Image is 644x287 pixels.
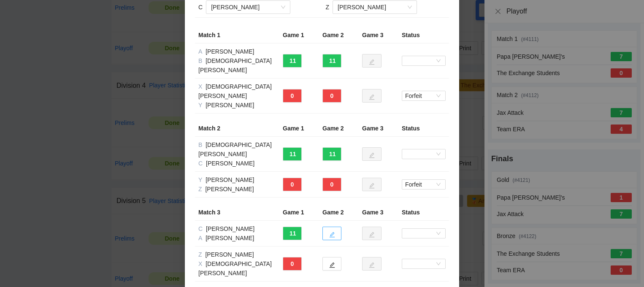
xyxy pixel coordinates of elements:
[283,124,316,133] div: Game 1
[198,141,204,148] span: B
[198,184,276,194] div: [PERSON_NAME]
[283,89,302,103] button: 0
[198,175,276,184] div: [PERSON_NAME]
[198,82,276,100] div: [DEMOGRAPHIC_DATA][PERSON_NAME]
[198,159,276,168] div: [PERSON_NAME]
[402,208,446,217] div: Status
[362,208,395,217] div: Game 3
[283,227,302,240] button: 11
[322,208,355,217] div: Game 2
[322,30,355,40] div: Game 2
[198,102,204,108] span: Y
[405,180,442,189] span: Forfeit
[322,257,341,271] button: edit
[198,3,203,12] div: C
[198,225,204,232] span: C
[329,231,335,238] span: edit
[402,30,446,40] div: Status
[322,54,341,68] button: 11
[322,147,341,161] button: 11
[198,47,276,56] div: [PERSON_NAME]
[322,89,341,103] button: 0
[198,100,276,110] div: [PERSON_NAME]
[283,208,316,217] div: Game 1
[198,250,276,259] div: [PERSON_NAME]
[211,1,285,14] span: Tobin Inacio
[198,160,204,167] span: C
[325,3,329,12] div: Z
[283,257,302,271] button: 0
[362,30,395,40] div: Game 3
[198,251,204,258] span: Z
[198,235,204,241] span: A
[329,262,335,268] span: edit
[283,147,302,161] button: 11
[198,57,204,64] span: B
[322,178,341,191] button: 0
[405,91,442,100] span: Forfeit
[198,30,276,40] div: Match 1
[198,124,276,133] div: Match 2
[198,259,276,278] div: [DEMOGRAPHIC_DATA][PERSON_NAME]
[198,208,276,217] div: Match 3
[283,178,302,191] button: 0
[198,186,204,192] span: Z
[198,260,204,267] span: X
[198,140,276,159] div: [DEMOGRAPHIC_DATA][PERSON_NAME]
[338,1,412,14] span: Joshua Brewer
[198,233,276,243] div: [PERSON_NAME]
[198,224,276,233] div: [PERSON_NAME]
[322,227,341,240] button: edit
[362,124,395,133] div: Game 3
[322,124,355,133] div: Game 2
[198,83,204,90] span: X
[283,30,316,40] div: Game 1
[283,54,302,68] button: 11
[198,48,204,55] span: A
[198,176,204,183] span: Y
[198,56,276,75] div: [DEMOGRAPHIC_DATA][PERSON_NAME]
[402,124,446,133] div: Status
